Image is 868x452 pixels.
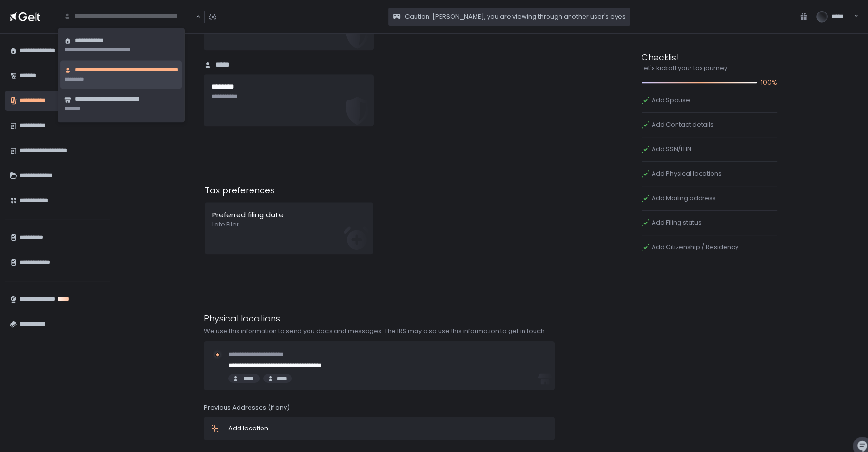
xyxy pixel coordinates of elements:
[404,12,625,21] span: Caution: [PERSON_NAME], you are viewing through another user's eyes
[642,64,777,72] div: Let's kickoff your tax journey
[204,417,554,440] button: Add location
[204,404,554,412] div: Previous Addresses (if any)
[212,210,284,220] span: Preferred filing date
[761,77,777,88] span: 100%
[642,51,777,64] div: Checklist
[652,145,691,154] span: Add SSN/ITIN
[58,7,201,26] div: Search for option
[204,312,554,325] div: Physical locations
[652,218,702,227] span: Add Filing status
[652,120,713,129] span: Add Contact details
[64,12,195,22] input: Search for option
[205,184,373,197] div: Tax preferences
[211,424,547,433] div: Add location
[204,327,554,335] div: We use this information to send you docs and messages. The IRS may also use this information to g...
[652,96,690,105] span: Add Spouse
[205,202,373,254] button: Preferred filing dateLate Filer
[652,194,716,202] span: Add Mailing address
[652,169,722,178] span: Add Physical locations
[212,220,366,229] span: Late Filer
[652,243,738,251] span: Add Citizenship / Residency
